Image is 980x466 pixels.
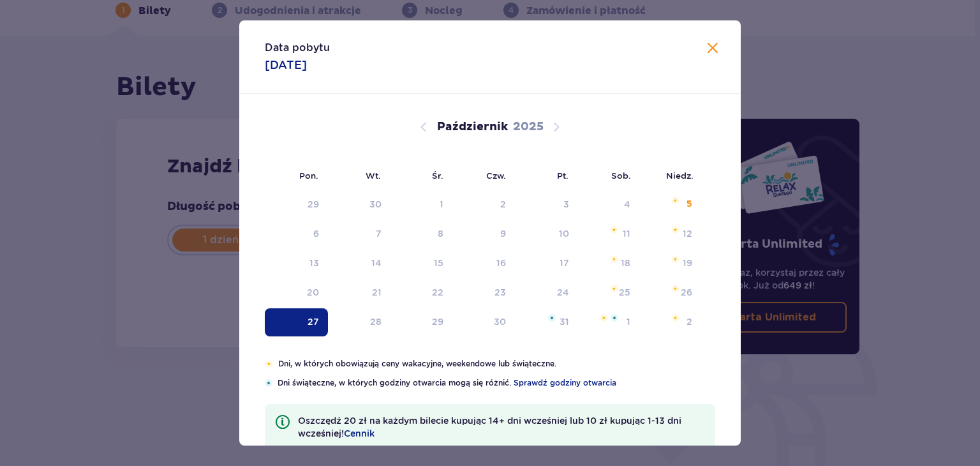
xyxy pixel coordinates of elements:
div: 19 [683,257,692,269]
td: poniedziałek, 6 października 2025 [265,220,328,248]
div: 3 [563,198,569,211]
p: 2025 [513,119,544,135]
div: 10 [559,227,569,240]
div: 30 [494,315,506,328]
td: czwartek, 16 października 2025 [452,250,516,278]
td: piątek, 24 października 2025 [515,279,578,307]
div: 8 [438,227,443,240]
td: piątek, 31 października 2025 [515,308,578,336]
td: niedziela, 19 października 2025 [639,250,701,278]
div: 4 [624,198,630,211]
img: Pomarańczowa gwiazdka [671,285,679,292]
td: Data niedostępna. poniedziałek, 29 września 2025 [265,191,328,219]
img: Niebieska gwiazdka [548,314,556,322]
td: środa, 22 października 2025 [390,279,452,307]
small: Niedz. [666,170,694,181]
p: Dni, w których obowiązują ceny wakacyjne, weekendowe lub świąteczne. [278,358,715,370]
td: piątek, 17 października 2025 [515,250,578,278]
div: 20 [307,286,319,299]
td: wtorek, 28 października 2025 [328,308,391,336]
img: Pomarańczowa gwiazdka [671,314,679,322]
td: wtorek, 7 października 2025 [328,220,391,248]
small: Pon. [299,170,318,181]
td: Data niedostępna. środa, 1 października 2025 [390,191,452,219]
td: poniedziałek, 13 października 2025 [265,250,328,278]
div: 15 [434,257,443,269]
td: wtorek, 14 października 2025 [328,250,391,278]
td: Data niedostępna. czwartek, 2 października 2025 [452,191,516,219]
div: 22 [432,286,443,299]
td: środa, 29 października 2025 [390,308,452,336]
td: czwartek, 23 października 2025 [452,279,516,307]
td: wtorek, 21 października 2025 [328,279,391,307]
small: Śr. [432,170,443,181]
img: Pomarańczowa gwiazdka [610,285,618,292]
div: 2 [500,198,506,211]
td: czwartek, 9 października 2025 [452,220,516,248]
td: Data niedostępna. sobota, 4 października 2025 [578,191,640,219]
a: Cennik [344,427,375,440]
small: Czw. [486,170,506,181]
div: 7 [376,227,382,240]
div: 1 [627,315,630,328]
small: Wt. [366,170,381,181]
td: niedziela, 5 października 2025 [639,191,701,219]
td: sobota, 18 października 2025 [578,250,640,278]
img: Niebieska gwiazdka [611,314,618,322]
button: Zamknij [705,41,720,57]
td: piątek, 10 października 2025 [515,220,578,248]
td: sobota, 11 października 2025 [578,220,640,248]
div: 13 [309,257,319,269]
div: 30 [369,198,382,211]
div: 14 [371,257,382,269]
div: 16 [496,257,506,269]
div: 31 [560,315,569,328]
div: 26 [681,286,692,299]
div: 12 [683,227,692,240]
img: Pomarańczowa gwiazdka [610,255,618,263]
td: sobota, 25 października 2025 [578,279,640,307]
button: Poprzedni miesiąc [416,119,431,135]
div: 23 [494,286,506,299]
img: Pomarańczowa gwiazdka [671,255,679,263]
div: 25 [619,286,630,299]
div: 6 [313,227,319,240]
p: [DATE] [265,57,307,73]
td: czwartek, 30 października 2025 [452,308,516,336]
img: Pomarańczowa gwiazdka [265,360,273,368]
div: 1 [440,198,443,211]
td: niedziela, 12 października 2025 [639,220,701,248]
div: 21 [372,286,382,299]
div: 11 [623,227,630,240]
td: środa, 8 października 2025 [390,220,452,248]
td: Data niedostępna. piątek, 3 października 2025 [515,191,578,219]
p: Data pobytu [265,41,330,55]
div: 18 [621,257,630,269]
img: Niebieska gwiazdka [265,379,272,387]
small: Pt. [557,170,568,181]
p: Dni świąteczne, w których godziny otwarcia mogą się różnić. [278,377,715,389]
img: Pomarańczowa gwiazdka [671,197,679,204]
td: niedziela, 26 października 2025 [639,279,701,307]
div: 2 [687,315,692,328]
td: poniedziałek, 20 października 2025 [265,279,328,307]
td: Data niedostępna. wtorek, 30 września 2025 [328,191,391,219]
div: 17 [560,257,569,269]
img: Pomarańczowa gwiazdka [600,314,608,322]
div: 28 [370,315,382,328]
td: niedziela, 2 listopada 2025 [639,308,701,336]
div: 29 [308,198,319,211]
td: środa, 15 października 2025 [390,250,452,278]
div: 29 [432,315,443,328]
div: 5 [687,198,692,211]
img: Pomarańczowa gwiazdka [610,226,618,234]
div: 24 [557,286,569,299]
td: Data zaznaczona. poniedziałek, 27 października 2025 [265,308,328,336]
div: 27 [308,315,319,328]
td: sobota, 1 listopada 2025 [578,308,640,336]
p: Oszczędź 20 zł na każdym bilecie kupując 14+ dni wcześniej lub 10 zł kupując 1-13 dni wcześniej! [298,414,705,440]
p: Październik [437,119,508,135]
a: Sprawdź godziny otwarcia [514,377,616,389]
small: Sob. [611,170,631,181]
